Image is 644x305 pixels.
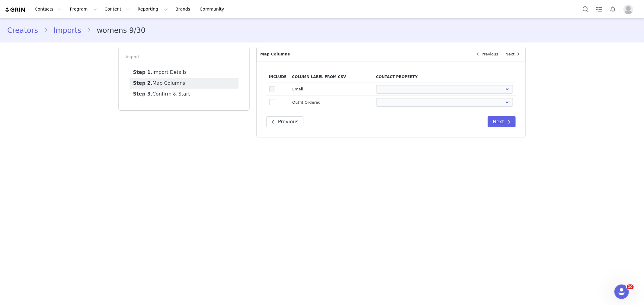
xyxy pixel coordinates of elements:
strong: Step 1. [133,69,152,75]
img: placeholder-profile.jpg [623,5,633,14]
td: Email [289,83,373,96]
a: Import Details [130,67,239,78]
button: Previous [266,116,304,127]
button: Search [579,2,592,16]
a: Confirm & Start [130,89,239,99]
a: Next [502,47,525,61]
a: Imports [48,25,87,36]
a: Creators [7,25,43,36]
img: grin logo [5,7,26,13]
iframe: Intercom live chat [614,285,629,299]
p: Import [126,54,242,60]
button: Next [488,116,516,127]
button: Program [66,2,101,16]
button: Notifications [606,2,620,16]
a: Tasks [593,2,606,16]
strong: Step 3. [133,91,152,97]
button: Reporting [134,2,171,16]
button: Profile [620,5,639,14]
th: Contact Property [373,71,516,83]
th: Include [266,71,289,83]
a: Community [196,2,230,16]
th: Column Label from CSV [289,71,373,83]
a: Previous [471,47,502,61]
td: Outfit Ordered [289,96,373,109]
button: Contacts [31,2,66,16]
p: Map Columns [257,47,471,61]
a: Brands [172,2,196,16]
span: 10 [627,285,634,289]
button: Content [101,2,134,16]
strong: Step 2. [133,80,152,86]
a: Map Columns [130,78,239,89]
